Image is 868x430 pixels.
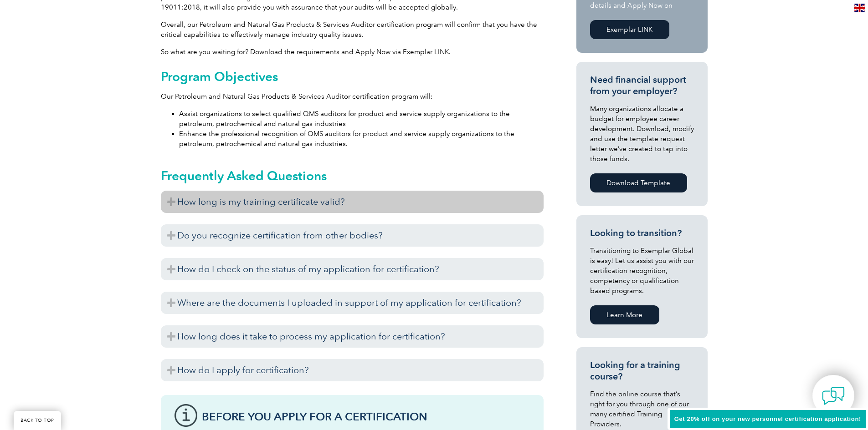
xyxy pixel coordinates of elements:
[161,47,544,57] p: So what are you waiting for? Download the requirements and Apply Now via Exemplar LINK.
[161,325,544,348] h3: How long does it take to process my application for certification?
[590,20,669,39] a: Exemplar LINK
[161,191,544,213] h3: How long is my training certificate valid?
[590,305,659,324] a: Learn More
[590,246,694,296] p: Transitioning to Exemplar Global is easy! Let us assist you with our certification recognition, c...
[590,173,687,192] a: Download Template
[590,74,694,97] h3: Need financial support from your employer?
[179,129,544,149] li: Enhance the professional recognition of QMS auditors for product and service supply organizations...
[161,359,544,381] h3: How do I apply for certification?
[179,109,544,129] li: Assist organizations to select qualified QMS auditors for product and service supply organization...
[590,359,694,382] h3: Looking for a training course?
[161,168,544,183] h2: Frequently Asked Questions
[202,411,530,422] h3: Before You Apply For a Certification
[161,91,544,101] p: Our Petroleum and Natural Gas Products & Services Auditor certification program will:
[674,415,861,422] span: Get 20% off on your new personnel certification application!
[854,4,865,12] img: en
[590,228,694,239] h3: Looking to transition?
[14,411,61,430] a: BACK TO TOP
[161,20,544,40] p: Overall, our Petroleum and Natural Gas Products & Services Auditor certification program will con...
[590,389,694,429] p: Find the online course that’s right for you through one of our many certified Training Providers.
[161,69,544,84] h2: Program Objectives
[822,384,845,407] img: contact-chat.png
[161,292,544,314] h3: Where are the documents I uploaded in support of my application for certification?
[161,224,544,247] h3: Do you recognize certification from other bodies?
[161,258,544,280] h3: How do I check on the status of my application for certification?
[590,104,694,164] p: Many organizations allocate a budget for employee career development. Download, modify and use th...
